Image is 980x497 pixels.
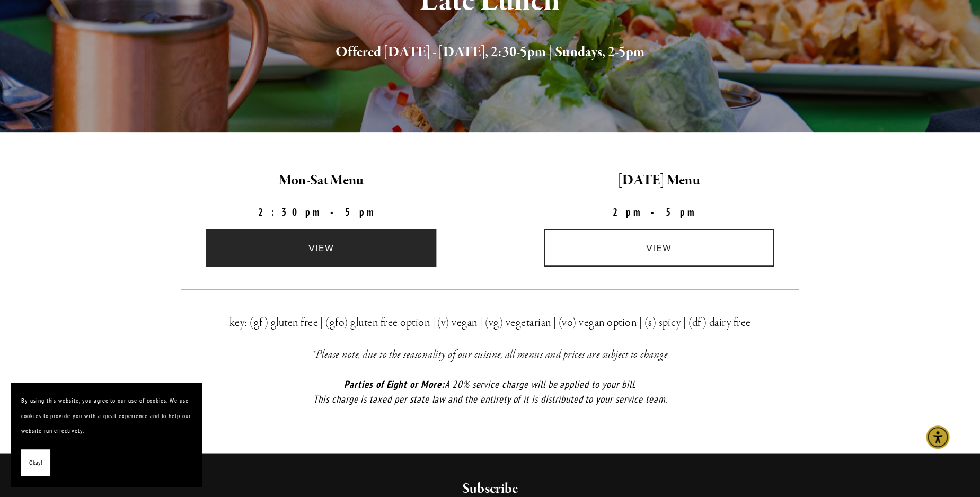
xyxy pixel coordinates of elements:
[162,170,481,192] h2: Mon-Sat Menu
[344,378,445,390] em: Parties of Eight or More:
[499,170,819,192] h2: [DATE] Menu
[926,425,949,449] div: Accessibility Menu
[181,313,799,332] h3: key: (gf) gluten free | (gfo) gluten free option | (v) vegan | (vg) vegetarian | (vo) vegan optio...
[21,449,50,476] button: Okay!
[613,206,705,218] strong: 2pm-5pm
[258,206,384,218] strong: 2:30pm-5pm
[206,229,436,267] a: view
[312,347,668,362] em: *Please note, due to the seasonality of our cuisine, all menus and prices are subject to change
[313,378,667,406] em: A 20% service charge will be applied to your bill. This charge is taxed per state law and the ent...
[21,393,191,439] p: By using this website, you agree to our use of cookies. We use cookies to provide you with a grea...
[29,455,42,471] span: Okay!
[544,229,774,267] a: view
[181,41,799,64] h2: Offered [DATE] - [DATE], 2:30-5pm | Sundays, 2-5pm
[11,383,201,486] section: Cookie banner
